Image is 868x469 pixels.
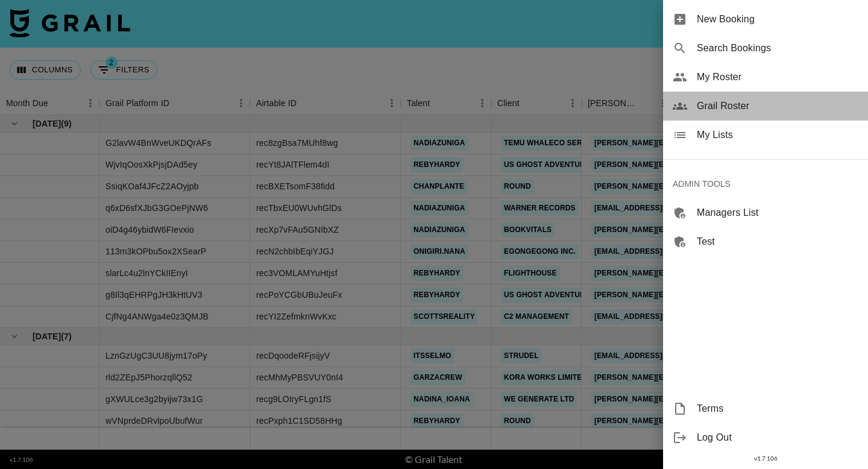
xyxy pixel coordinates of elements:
[697,12,858,27] span: New Booking
[697,128,858,142] span: My Lists
[663,121,868,150] div: My Lists
[697,70,858,84] span: My Roster
[697,234,858,249] span: Test
[697,206,858,220] span: Managers List
[663,423,868,452] div: Log Out
[697,99,858,113] span: Grail Roster
[663,394,868,423] div: Terms
[663,63,868,92] div: My Roster
[663,169,868,198] div: ADMIN TOOLS
[697,41,858,55] span: Search Bookings
[663,227,868,256] div: Test
[663,452,868,465] div: v 1.7.106
[663,92,868,121] div: Grail Roster
[663,34,868,63] div: Search Bookings
[697,401,858,416] span: Terms
[663,5,868,34] div: New Booking
[697,430,858,445] span: Log Out
[663,198,868,227] div: Managers List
